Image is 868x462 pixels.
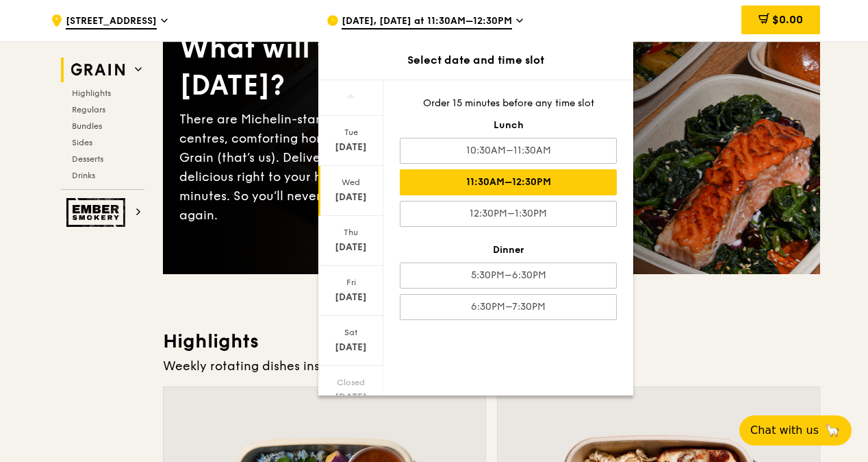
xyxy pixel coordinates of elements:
[320,291,381,304] div: [DATE]
[66,198,129,227] img: Ember Smokery web logo
[400,119,617,132] div: Lunch
[400,263,617,289] div: 5:30PM–6:30PM
[400,138,617,164] div: 10:30AM–11:30AM
[320,127,381,138] div: Tue
[320,177,381,188] div: Wed
[772,13,803,26] span: $0.00
[320,141,381,154] div: [DATE]
[400,169,617,195] div: 11:30AM–12:30PM
[342,14,512,29] span: [DATE], [DATE] at 11:30AM–12:30PM
[72,88,111,98] span: Highlights
[400,294,617,320] div: 6:30PM–7:30PM
[320,277,381,288] div: Fri
[320,227,381,238] div: Thu
[163,329,820,354] h3: Highlights
[72,121,102,131] span: Bundles
[824,422,841,439] span: 🦙
[739,415,852,446] button: Chat with us🦙
[320,191,381,204] div: [DATE]
[400,97,617,110] div: Order 15 minutes before any time slot
[72,105,105,114] span: Regulars
[66,58,129,82] img: Grain web logo
[400,243,617,257] div: Dinner
[320,391,381,404] div: [DATE]
[400,201,617,227] div: 12:30PM–1:30PM
[320,341,381,354] div: [DATE]
[72,171,95,180] span: Drinks
[179,110,492,225] div: There are Michelin-star restaurants, hawker centres, comforting home-cooked classics… and Grain (...
[66,14,157,29] span: [STREET_ADDRESS]
[320,327,381,338] div: Sat
[72,138,92,147] span: Sides
[163,356,820,376] div: Weekly rotating dishes inspired by flavours from around the world.
[318,52,633,69] div: Select date and time slot
[320,377,381,388] div: Closed
[750,422,819,439] span: Chat with us
[179,30,492,104] div: What will you eat [DATE]?
[72,154,103,164] span: Desserts
[320,241,381,254] div: [DATE]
